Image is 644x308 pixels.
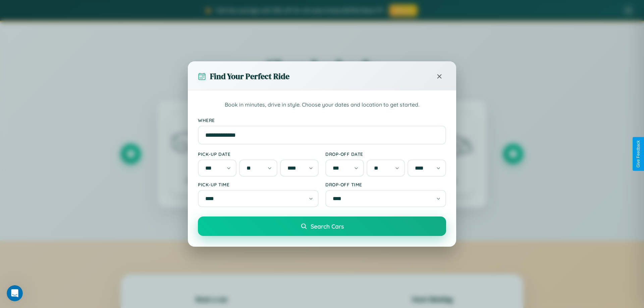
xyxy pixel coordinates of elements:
[198,182,319,187] label: Pick-up Time
[325,182,446,187] label: Drop-off Time
[210,71,289,82] h3: Find Your Perfect Ride
[198,217,446,236] button: Search Cars
[325,151,446,157] label: Drop-off Date
[198,117,446,123] label: Where
[311,223,344,230] span: Search Cars
[198,101,446,109] p: Book in minutes, drive in style. Choose your dates and location to get started.
[198,151,319,157] label: Pick-up Date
